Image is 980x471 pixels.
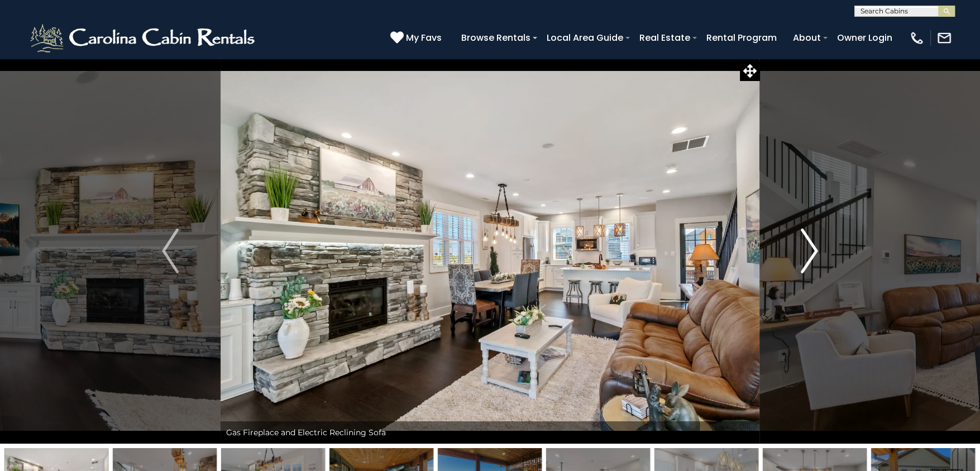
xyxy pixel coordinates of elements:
[787,28,826,47] a: About
[801,229,818,273] img: arrow
[759,58,859,444] button: Next
[541,28,629,47] a: Local Area Guide
[390,31,444,45] a: My Favs
[831,28,898,47] a: Owner Login
[909,30,925,46] img: phone-regular-white.png
[456,28,536,47] a: Browse Rentals
[28,21,260,55] img: White-1-2.png
[634,28,696,47] a: Real Estate
[162,229,179,273] img: arrow
[701,28,782,47] a: Rental Program
[406,31,442,45] span: My Favs
[936,30,952,46] img: mail-regular-white.png
[221,421,759,444] div: Gas Fireplace and Electric Reclining Sofa
[121,58,221,444] button: Previous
